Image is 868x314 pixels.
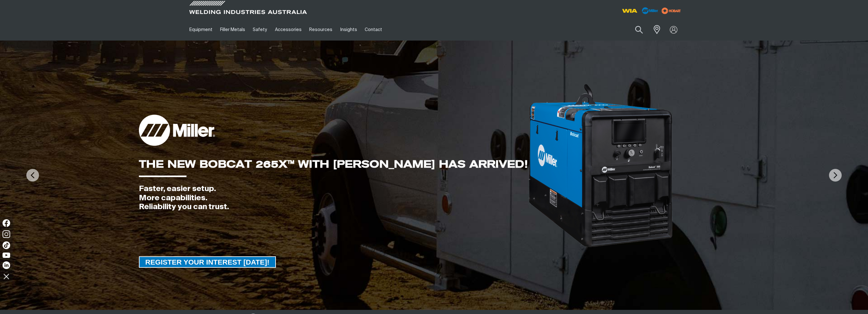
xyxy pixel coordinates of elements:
[3,261,10,269] img: LinkedIn
[186,19,558,41] nav: Main
[249,19,271,41] a: Safety
[3,241,10,249] img: TikTok
[139,256,276,268] a: REGISTER YOUR INTEREST TODAY!
[305,19,336,41] a: Resources
[186,19,216,41] a: Equipment
[139,159,528,169] div: THE NEW BOBCAT 265X™ WITH [PERSON_NAME] HAS ARRIVED!
[620,22,649,37] input: Product name or item number...
[26,169,39,182] img: PrevArrow
[216,19,249,41] a: Filler Metals
[139,184,528,212] div: Faster, easier setup. More capabilities. Reliability you can trust.
[3,253,10,258] img: YouTube
[361,19,386,41] a: Contact
[336,19,361,41] a: Insights
[140,256,275,268] span: REGISTER YOUR INTEREST [DATE]!
[628,22,650,37] button: Search products
[271,19,305,41] a: Accessories
[3,219,10,227] img: Facebook
[660,6,683,16] img: miller
[1,271,12,282] img: hide socials
[3,230,10,238] img: Instagram
[829,169,842,182] img: NextArrow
